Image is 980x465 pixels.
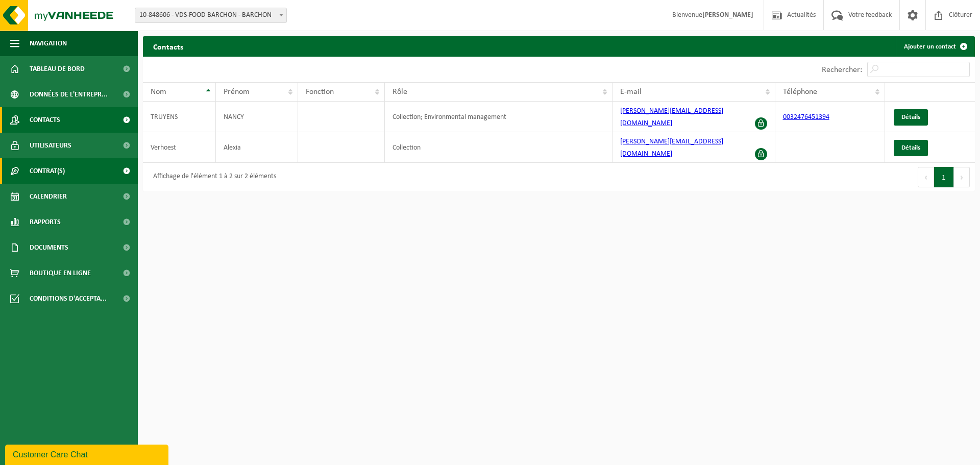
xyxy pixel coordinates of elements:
[30,286,107,311] span: Conditions d'accepta...
[216,102,298,132] td: NANCY
[783,113,829,121] a: 0032476451394
[30,158,65,184] span: Contrat(s)
[901,114,920,120] span: Détails
[30,82,108,107] span: Données de l'entrepr...
[918,167,934,187] button: Previous
[901,144,920,151] span: Détails
[30,209,61,235] span: Rapports
[224,88,250,96] span: Prénom
[620,138,723,158] a: [PERSON_NAME][EMAIL_ADDRESS][DOMAIN_NAME]
[385,102,613,132] td: Collection; Environmental management
[934,167,954,187] button: 1
[151,88,166,96] span: Nom
[620,107,723,127] a: [PERSON_NAME][EMAIL_ADDRESS][DOMAIN_NAME]
[702,11,753,19] strong: [PERSON_NAME]
[30,235,68,260] span: Documents
[5,443,170,465] iframe: chat widget
[148,168,276,186] div: Affichage de l'élément 1 à 2 sur 2 éléments
[30,260,91,286] span: Boutique en ligne
[896,36,974,57] a: Ajouter un contact
[135,8,286,22] span: 10-848606 - VDS-FOOD BARCHON - BARCHON
[894,109,928,126] a: Détails
[30,107,60,133] span: Contacts
[30,56,85,82] span: Tableau de bord
[620,88,642,96] span: E-mail
[393,88,407,96] span: Rôle
[30,133,71,158] span: Utilisateurs
[143,132,216,163] td: Verhoest
[143,36,193,56] h2: Contacts
[143,102,216,132] td: TRUYENS
[783,88,817,96] span: Téléphone
[822,66,862,74] label: Rechercher:
[954,167,970,187] button: Next
[306,88,334,96] span: Fonction
[30,184,67,209] span: Calendrier
[135,8,287,23] span: 10-848606 - VDS-FOOD BARCHON - BARCHON
[30,31,67,56] span: Navigation
[216,132,298,163] td: Alexia
[894,140,928,156] a: Détails
[385,132,613,163] td: Collection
